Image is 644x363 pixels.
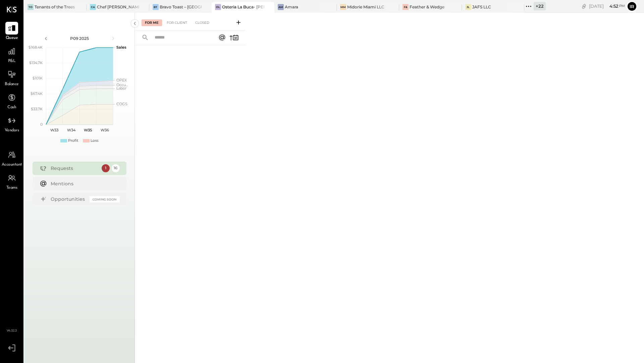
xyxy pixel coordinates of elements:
span: Vendors [5,128,19,134]
div: To [28,4,34,10]
div: Am [278,4,284,10]
span: Accountant [2,162,22,168]
a: Cash [0,91,23,111]
div: Tenants of the Trees [35,4,75,10]
div: For Client [163,19,191,26]
text: W34 [67,128,75,132]
div: Coming Soon [90,196,120,202]
a: Balance [0,68,23,87]
div: Loss [91,138,98,143]
a: Accountant [0,148,23,168]
text: $134.7K [29,60,43,65]
text: $33.7K [31,107,43,111]
text: 0 [40,122,43,127]
span: Balance [5,81,19,87]
div: Feather & Wedge [410,4,444,10]
button: Ir [627,1,637,12]
a: Queue [0,22,23,41]
div: Mentions [51,180,116,187]
div: Amara [285,4,298,10]
div: 1 [102,164,110,172]
div: Closed [192,19,213,26]
text: Sales [116,45,126,50]
div: [DATE] [589,3,625,9]
span: Teams [6,185,17,191]
div: JAFS LLC [472,4,491,10]
div: 16 [112,164,120,172]
a: Vendors [0,114,23,134]
text: Labor [116,86,126,90]
text: W36 [100,128,109,132]
span: P&L [8,58,16,64]
text: COGS [116,102,127,106]
text: $101K [33,76,43,80]
text: W35 [84,128,92,132]
div: Bravo Toast – [GEOGRAPHIC_DATA] [160,4,202,10]
text: $168.4K [29,45,43,50]
text: $67.4K [31,91,43,96]
div: Osteria La Buca- [PERSON_NAME][GEOGRAPHIC_DATA] [222,4,264,10]
div: JL [465,4,471,10]
div: copy link [581,3,587,10]
div: + 22 [534,2,546,10]
div: CA [90,4,96,10]
div: Profit [68,138,78,143]
text: W33 [50,128,58,132]
div: For Me [142,19,162,26]
div: Chef [PERSON_NAME]'s Vineyard Restaurant [97,4,139,10]
div: F& [402,4,409,10]
text: OPEX [116,78,127,82]
div: OL [215,4,221,10]
span: Cash [7,105,16,111]
div: MM [340,4,346,10]
div: P09 2025 [51,36,108,41]
a: P&L [0,45,23,64]
div: Opportunities [51,196,86,202]
div: Requests [51,165,98,172]
text: Occu... [116,82,128,87]
div: Midorie Miami LLC [347,4,384,10]
a: Teams [0,172,23,191]
div: BT [153,4,159,10]
span: Queue [6,35,18,41]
